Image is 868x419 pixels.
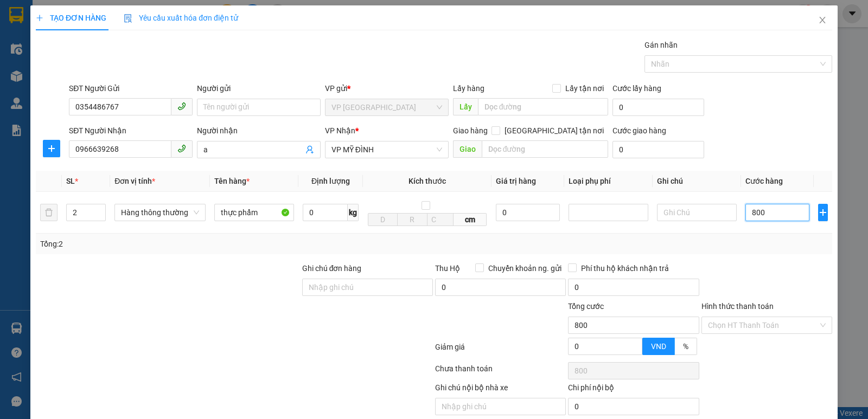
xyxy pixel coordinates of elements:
span: Định lượng [311,177,350,185]
button: Close [807,5,838,36]
span: plus [43,144,60,153]
span: [GEOGRAPHIC_DATA], [GEOGRAPHIC_DATA] ↔ [GEOGRAPHIC_DATA] [28,46,115,74]
label: Ghi chú đơn hàng [302,264,362,273]
img: icon [124,14,132,23]
button: delete [40,204,58,221]
span: plus [819,208,827,217]
label: Cước giao hàng [612,126,666,135]
label: Gán nhãn [644,41,678,49]
span: user-add [305,145,314,154]
button: plus [43,140,60,157]
img: logo [5,50,27,104]
input: C [427,213,454,226]
span: Đơn vị tính [114,177,155,185]
input: 0 [496,204,560,221]
input: D [368,213,398,226]
input: R [397,213,427,226]
label: Hình thức thanh toán [701,302,774,311]
input: VD: Bàn, Ghế [214,204,294,221]
div: SĐT Người Nhận [69,125,193,137]
span: Lấy tận nơi [561,82,608,94]
span: Thu Hộ [435,264,460,273]
input: Dọc đường [482,140,609,158]
label: Cước lấy hàng [612,84,661,93]
div: SĐT Người Gửi [69,82,193,94]
span: phone [177,144,186,153]
span: kg [348,204,359,221]
span: TẠO ĐƠN HÀNG [36,14,106,22]
span: Cước hàng [745,177,783,185]
div: Giảm giá [434,341,567,360]
button: plus [818,204,828,221]
span: Giao [453,140,482,158]
span: phone [177,102,186,111]
span: Chuyển khoản ng. gửi [484,262,566,274]
span: Kích thước [409,177,446,185]
span: Giao hàng [453,126,488,135]
input: Nhập ghi chú [435,398,566,415]
span: Yêu cầu xuất hóa đơn điện tử [124,14,238,22]
span: VND [651,342,666,351]
span: Lấy hàng [453,84,484,93]
span: SL [66,177,75,185]
span: plus [36,14,43,22]
th: Ghi chú [653,171,741,192]
span: [GEOGRAPHIC_DATA] tận nơi [500,125,608,137]
input: Ghi Chú [657,204,737,221]
input: Cước giao hàng [612,141,704,158]
div: Tổng: 2 [40,238,336,250]
span: Phí thu hộ khách nhận trả [577,262,673,274]
span: close [818,16,827,24]
div: Người gửi [197,82,321,94]
div: Ghi chú nội bộ nhà xe [435,382,566,398]
span: Giá trị hàng [496,177,536,185]
span: VP MỸ ĐÌNH [331,141,442,158]
span: Hàng thông thường [121,204,199,221]
div: Chưa thanh toán [434,363,567,382]
div: VP gửi [325,82,449,94]
span: Lấy [453,98,478,115]
span: Tổng cước [568,302,604,311]
div: Người nhận [197,125,321,137]
input: Ghi chú đơn hàng [302,279,433,296]
div: Chi phí nội bộ [568,382,699,398]
th: Loại phụ phí [564,171,653,192]
span: VP Nhận [325,126,355,135]
strong: CHUYỂN PHÁT NHANH AN PHÚ QUÝ [32,9,110,44]
span: VP Cầu Yên Xuân [331,99,442,115]
span: % [683,342,688,351]
span: Tên hàng [214,177,250,185]
input: Dọc đường [478,98,609,115]
input: Cước lấy hàng [612,99,704,116]
span: cm [454,213,487,226]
